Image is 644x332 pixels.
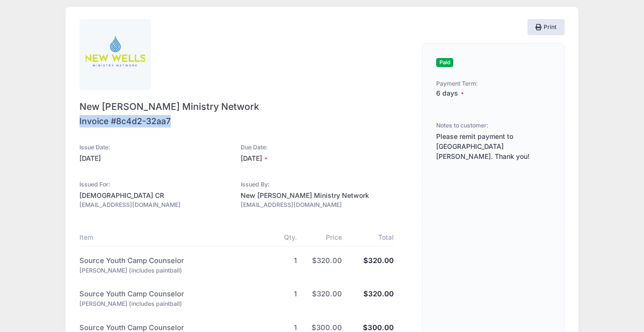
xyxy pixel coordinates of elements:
th: Price [302,228,347,246]
th: Qty. [268,228,302,246]
div: [EMAIL_ADDRESS][DOMAIN_NAME] [241,201,394,210]
div: [DATE] [79,154,233,164]
div: Due Date: [241,143,394,152]
span: [DATE] [241,154,265,164]
td: 1 [268,246,302,280]
td: 1 [268,280,302,313]
div: Source Youth Camp Counselor [79,255,263,266]
div: [EMAIL_ADDRESS][DOMAIN_NAME] [79,201,233,210]
td: $320.00 [346,280,394,313]
button: Print [527,19,565,35]
td: $320.00 [302,246,347,280]
div: New [PERSON_NAME] Ministry Network [241,191,394,201]
div: Issue Date: [79,143,233,152]
div: Issued For: [79,180,233,189]
td: $320.00 [346,246,394,280]
th: Item [79,228,268,246]
span: Paid [436,58,453,67]
td: $320.00 [302,280,347,313]
th: Total [346,228,394,246]
div: [DEMOGRAPHIC_DATA] CR [79,191,233,201]
div: 6 days [436,88,550,98]
div: Payment Term: [436,79,550,88]
span: New [PERSON_NAME] Ministry Network [79,100,390,114]
div: [PERSON_NAME] (includes paintball) [79,300,263,309]
div: Invoice #8c4d2-32aa7 [79,115,171,127]
div: Please remit payment to [GEOGRAPHIC_DATA][PERSON_NAME]. Thank you! [436,132,550,162]
div: Source Youth Camp Counselor [79,289,263,299]
img: logo [86,25,145,85]
div: Notes to customer: [436,121,488,130]
div: [PERSON_NAME] (includes paintball) [79,266,263,275]
div: Issued By: [241,180,394,189]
